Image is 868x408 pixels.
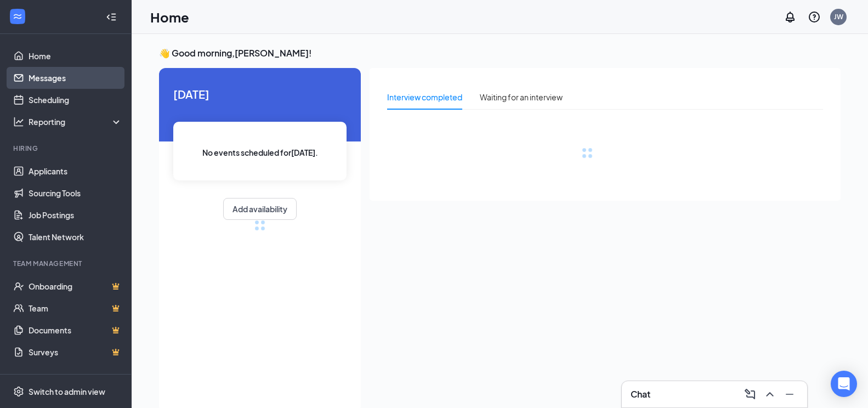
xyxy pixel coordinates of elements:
[106,12,117,22] svg: Collapse
[13,386,24,397] svg: Settings
[631,388,650,400] h3: Chat
[159,47,841,59] h3: 👋 Good morning, [PERSON_NAME] !
[12,11,23,22] svg: WorkstreamLogo
[29,341,122,363] a: SurveysCrown
[29,386,105,397] div: Switch to admin view
[29,297,122,319] a: TeamCrown
[831,371,857,397] div: Open Intercom Messenger
[29,319,122,341] a: DocumentsCrown
[29,89,122,111] a: Scheduling
[29,160,122,182] a: Applicants
[29,226,122,248] a: Talent Network
[29,45,122,67] a: Home
[784,10,797,24] svg: Notifications
[781,386,798,403] button: Minimize
[808,10,821,24] svg: QuestionInfo
[254,220,265,231] div: loading meetings...
[29,67,122,89] a: Messages
[29,275,122,297] a: OnboardingCrown
[744,388,757,401] svg: ComposeMessage
[13,116,24,127] svg: Analysis
[763,388,776,401] svg: ChevronUp
[387,91,462,103] div: Interview completed
[29,182,122,204] a: Sourcing Tools
[150,8,189,26] h1: Home
[223,198,297,220] button: Add availability
[29,116,123,127] div: Reporting
[741,386,759,403] button: ComposeMessage
[29,204,122,226] a: Job Postings
[202,146,318,158] span: No events scheduled for [DATE] .
[480,91,563,103] div: Waiting for an interview
[834,12,843,21] div: JW
[783,388,796,401] svg: Minimize
[13,259,120,268] div: Team Management
[761,386,779,403] button: ChevronUp
[13,144,120,153] div: Hiring
[173,86,347,103] span: [DATE]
